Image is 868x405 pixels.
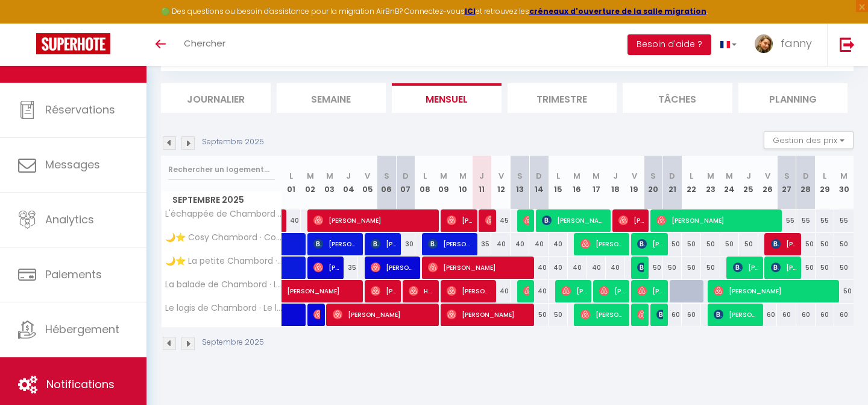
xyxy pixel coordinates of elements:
[511,156,530,209] th: 13
[777,156,796,209] th: 27
[781,36,812,51] span: fanny
[313,303,320,326] span: [PERSON_NAME]
[517,170,523,182] abbr: S
[599,279,625,302] span: [PERSON_NAME]
[720,233,740,255] div: 50
[396,156,415,209] th: 07
[163,233,284,242] span: 🌙⭐ Cosy Chambord · Cosy Chambord à 10 min du château
[777,209,796,232] div: 55
[587,156,606,209] th: 17
[663,304,682,326] div: 60
[765,170,770,182] abbr: V
[465,6,476,16] strong: ICI
[371,256,416,279] span: [PERSON_NAME]
[777,304,796,326] div: 60
[301,156,320,209] th: 02
[656,209,779,232] span: [PERSON_NAME]
[840,37,855,52] img: logout
[707,170,714,182] abbr: M
[764,131,854,149] button: Gestion des prix
[632,170,637,182] abbr: V
[758,304,778,326] div: 60
[409,279,435,302] span: Herve Folliot
[45,157,100,172] span: Messages
[656,303,663,326] span: [PERSON_NAME]
[163,209,284,218] span: L'échappée de Chambord · L'échappée de Chambord
[618,209,644,232] span: [PERSON_NAME]
[726,170,733,182] abbr: M
[733,256,759,279] span: [PERSON_NAME]
[816,209,835,232] div: 55
[556,170,560,182] abbr: L
[580,303,626,326] span: [PERSON_NAME]
[384,170,389,182] abbr: S
[606,156,625,209] th: 18
[282,209,288,232] a: [PERSON_NAME]
[428,232,473,255] span: [PERSON_NAME]
[682,304,701,326] div: 60
[45,102,115,117] span: Réservations
[568,257,587,279] div: 40
[771,256,797,279] span: [PERSON_NAME]
[485,209,492,232] span: [PERSON_NAME]
[682,233,701,255] div: 50
[580,232,626,255] span: [PERSON_NAME]
[536,170,542,182] abbr: D
[549,304,568,326] div: 50
[834,233,854,255] div: 50
[282,209,301,232] div: 40
[573,170,580,182] abbr: M
[834,280,854,302] div: 50
[365,170,370,182] abbr: V
[289,170,293,182] abbr: L
[840,170,848,182] abbr: M
[202,337,264,348] p: Septembre 2025
[313,232,359,255] span: [PERSON_NAME]
[816,257,835,279] div: 50
[796,233,816,255] div: 50
[163,304,284,313] span: Le logis de Chambord · Le logis de Chambord
[371,279,397,302] span: [PERSON_NAME]
[473,156,492,209] th: 11
[771,232,797,255] span: [PERSON_NAME]
[606,257,625,279] div: 40
[447,279,492,302] span: [PERSON_NAME]
[175,24,234,66] a: Chercher
[549,257,568,279] div: 40
[701,233,720,255] div: 50
[714,303,759,326] span: [PERSON_NAME]
[45,267,102,282] span: Paiements
[529,156,549,209] th: 14
[326,170,333,182] abbr: M
[738,83,848,113] li: Planning
[637,232,663,255] span: [PERSON_NAME]
[320,156,339,209] th: 03
[523,279,530,302] span: [PERSON_NAME]
[682,156,701,209] th: 22
[542,209,606,232] span: [PERSON_NAME]
[644,156,663,209] th: 20
[423,170,427,182] abbr: L
[491,280,511,302] div: 40
[287,273,398,296] span: [PERSON_NAME]
[440,170,447,182] abbr: M
[491,209,511,232] div: 45
[453,156,473,209] th: 10
[803,170,809,182] abbr: D
[701,156,720,209] th: 23
[10,5,46,41] button: Ouvrir le widget de chat LiveChat
[277,83,386,113] li: Semaine
[627,34,711,55] button: Besoin d'aide ?
[834,304,854,326] div: 60
[834,257,854,279] div: 50
[511,233,530,255] div: 40
[473,233,492,255] div: 35
[428,256,531,279] span: [PERSON_NAME]
[184,37,225,49] span: Chercher
[339,156,358,209] th: 04
[739,156,758,209] th: 25
[313,209,436,232] span: [PERSON_NAME]
[796,156,816,209] th: 28
[202,136,264,148] p: Septembre 2025
[663,257,682,279] div: 50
